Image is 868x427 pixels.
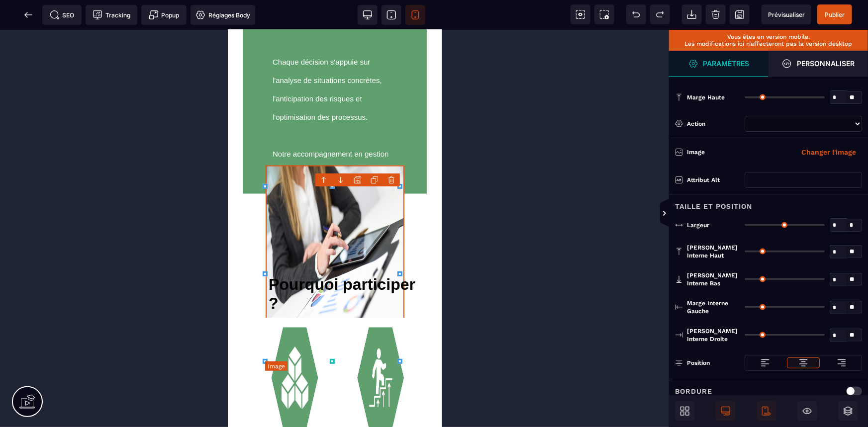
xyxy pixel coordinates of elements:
[687,175,740,185] div: Attribut alt
[594,4,614,24] span: Capture d'écran
[86,5,137,25] span: Code de suivi
[674,40,863,47] p: Les modifications ici n’affecteront pas la version desktop
[798,358,808,368] img: loading
[687,271,740,287] span: [PERSON_NAME] interne bas
[838,401,858,421] span: Ouvrir les calques
[675,385,712,397] p: Bordure
[42,5,82,25] span: Métadata SEO
[650,4,670,24] span: Rétablir
[817,4,852,24] span: Enregistrer le contenu
[687,299,740,315] span: Marge interne gauche
[358,5,378,25] span: Voir bureau
[762,4,811,24] span: Aperçu
[669,194,868,212] div: Taille et position
[687,93,725,101] span: Marge haute
[28,245,199,283] div: Pourquoi participer ?
[825,11,845,18] span: Publier
[675,358,710,368] p: Position
[141,5,187,25] span: Créer une alerte modale
[669,51,769,77] span: Ouvrir le gestionnaire de styles
[703,60,750,67] strong: Paramètres
[795,144,862,160] button: Changer l'image
[382,5,401,25] span: Voir tablette
[768,11,805,18] span: Prévisualiser
[682,4,702,24] span: Importer
[674,33,863,40] p: Vous êtes en version mobile.
[706,4,726,24] span: Nettoyage
[191,5,255,25] span: Favicon
[669,199,679,229] span: Afficher les vues
[687,119,740,129] div: Action
[730,4,750,24] span: Enregistrer
[626,4,646,24] span: Défaire
[797,401,817,421] span: Masquer le bloc
[38,136,177,311] img: 401933f497292c2813cd9d9e0a6defa5_close-up-d-affaires-travaillant-avec-son-comprime.jpg
[797,60,855,67] strong: Personnaliser
[50,10,75,20] span: SEO
[687,327,740,343] span: [PERSON_NAME] interne droite
[716,401,736,421] span: Afficher le desktop
[93,10,130,20] span: Tracking
[195,10,250,20] span: Réglages Body
[687,221,709,229] span: Largeur
[757,401,776,421] span: Afficher le mobile
[687,147,774,157] div: Image
[837,358,847,368] img: loading
[18,5,38,25] span: Retour
[769,51,868,77] span: Ouvrir le gestionnaire de styles
[571,4,590,24] span: Voir les composants
[675,401,695,421] span: Ouvrir les blocs
[687,244,740,259] span: [PERSON_NAME] interne haut
[149,10,180,20] span: Popup
[405,5,425,25] span: Voir mobile
[760,358,770,368] img: loading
